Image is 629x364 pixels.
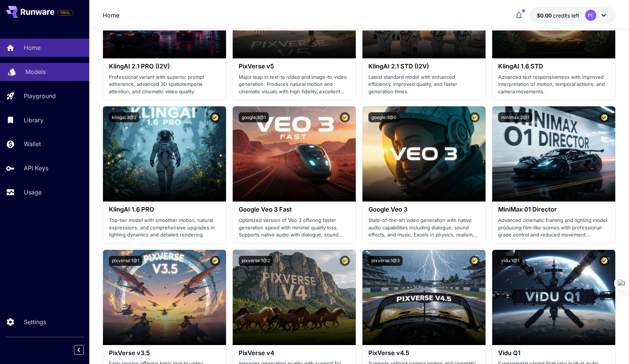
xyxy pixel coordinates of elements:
button: pixverse:1@2 [239,256,273,266]
h3: Vidu Q1 [498,349,609,357]
button: Certified Model – Vetted for best performance and includes a commercial license. [340,112,350,122]
button: Certified Model – Vetted for best performance and includes a commercial license. [599,112,609,122]
button: google:3@1 [239,112,269,122]
span: credits left [553,12,579,19]
button: google:3@0 [368,112,400,122]
button: Certified Model – Vetted for best performance and includes a commercial license. [470,112,480,122]
p: Top-tier model with smoother motion, natural expressions, and comprehensive upgrades in lighting ... [109,217,220,239]
h3: KlingAI 1.6 STD [498,63,609,70]
img: alt [103,106,226,202]
p: Latest standard model with enhanced efficiency, improved quality, and faster generation times. [368,74,480,96]
h3: Google Veo 3 Fast [239,206,350,213]
img: alt [362,250,486,345]
h3: PixVerse v5 [239,63,350,70]
button: pixverse:1@3 [368,256,403,266]
button: vidu:1@1 [498,256,522,266]
img: alt [492,106,615,202]
p: Advanced text responsiveness with improved interpretation of motion, temporal actions, and camera... [498,74,609,96]
p: Usage [24,188,42,197]
button: $0.00PE [529,7,616,24]
img: alt [362,106,486,202]
h3: Google Veo 3 [368,206,480,213]
button: Certified Model – Vetted for best performance and includes a commercial license. [470,256,480,266]
p: Professional variant with superior prompt adherence, advanced 3D spatiotemporal attention, and ci... [109,74,220,96]
p: Playground [24,91,56,100]
span: TRIAL [58,10,73,16]
p: Major leap in text-to-video and image-to-video generation. Produces natural motion and cinematic ... [239,74,350,96]
p: Models [25,67,46,76]
h3: KlingAI 2.1 PRO (I2V) [109,63,220,70]
h3: KlingAI 2.1 STD (I2V) [368,63,480,70]
img: alt [492,250,615,345]
span: $0.00 [537,12,553,19]
span: Add your payment card to enable full platform functionality. [57,8,74,17]
div: PE [585,10,596,21]
div: Collapse sidebar [80,343,89,357]
p: Optimized version of Veo 3 offering faster generation speed with minimal quality loss. Supports n... [239,217,350,239]
button: Certified Model – Vetted for best performance and includes a commercial license. [210,112,220,122]
nav: breadcrumb [103,11,119,20]
p: Advanced cinematic framing and lighting model producing film-like scenes with professional-grade ... [498,217,609,239]
img: alt [103,250,226,345]
img: alt [233,106,356,202]
h3: PixVerse v4.5 [368,349,480,357]
div: $0.00 [537,12,579,19]
a: Home [103,11,119,20]
button: Certified Model – Vetted for best performance and includes a commercial license. [340,256,350,266]
button: minimax:2@1 [498,112,532,122]
button: Certified Model – Vetted for best performance and includes a commercial license. [599,256,609,266]
p: State-of-the-art video generation with native audio capabilities including dialogue, sound effect... [368,217,480,239]
p: Settings [24,318,46,326]
h3: PixVerse v4 [239,349,350,357]
p: API Keys [24,164,48,173]
p: Library [24,116,43,125]
p: Home [24,43,41,52]
h3: MiniMax 01 Director [498,206,609,213]
p: Wallet [24,139,41,148]
button: pixverse:1@1 [109,256,142,266]
button: Certified Model – Vetted for best performance and includes a commercial license. [210,256,220,266]
h3: PixVerse v3.5 [109,349,220,357]
h3: KlingAI 1.6 PRO [109,206,220,213]
button: Collapse sidebar [74,345,84,355]
img: alt [233,250,356,345]
button: klingai:3@2 [109,112,139,122]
